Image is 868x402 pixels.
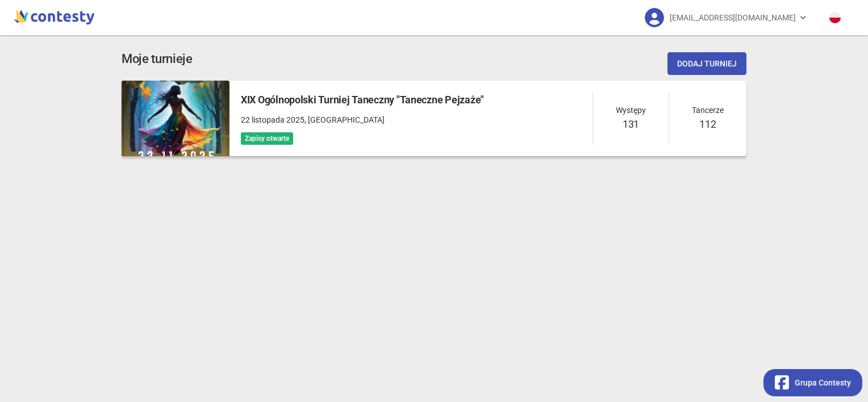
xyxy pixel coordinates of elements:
[623,116,639,132] h5: 131
[692,104,724,116] span: Tancerze
[670,6,796,30] span: [EMAIL_ADDRESS][DOMAIN_NAME]
[699,116,716,132] h5: 112
[667,52,746,75] button: Dodaj turniej
[241,92,484,108] h5: XIX Ogólnopolski Turniej Taneczny "Taneczne Pejzaże"
[241,115,304,124] span: 22 listopada 2025
[241,132,293,145] span: Zapisy otwarte
[795,376,851,389] span: Grupa Contesty
[304,115,385,124] span: , [GEOGRAPHIC_DATA]
[616,104,646,116] span: Występy
[122,49,193,69] h3: Moje turnieje
[122,49,193,69] app-title: competition-list.title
